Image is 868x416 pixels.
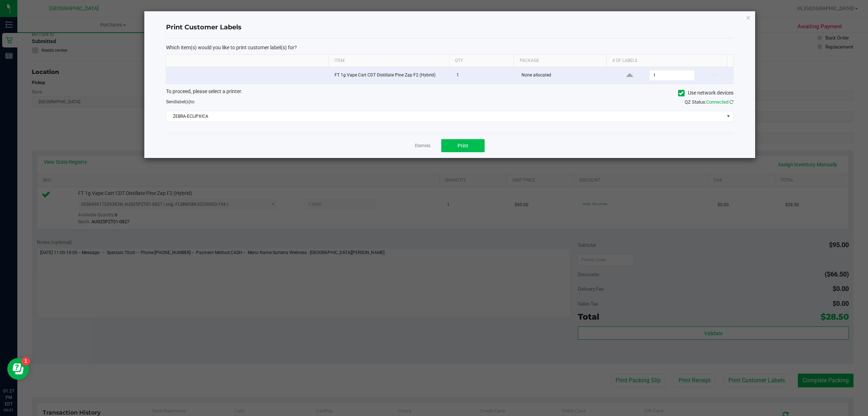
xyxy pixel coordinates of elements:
[161,88,739,99] div: To proceed, please select a printer.
[458,143,468,149] span: Print
[166,99,195,104] span: Send to:
[166,23,733,32] h4: Print Customer Labels
[606,55,727,67] th: # of labels
[706,99,728,105] span: Connected
[449,55,514,67] th: Qty
[328,55,449,67] th: Item
[166,44,733,51] p: Which item(s) would you like to print customer label(s) for?
[7,358,29,380] iframe: Resource center
[517,67,611,84] td: None allocated
[176,99,190,104] span: label(s)
[415,143,430,149] a: Dismiss
[330,67,452,84] td: FT 1g Vape Cart CDT Distillate Pine Zap F2 (Hybrid)
[452,67,518,84] td: 1
[678,89,733,97] label: Use network devices
[21,357,30,366] iframe: Resource center unread badge
[441,139,485,152] button: Print
[685,99,733,105] span: QZ Status:
[514,55,606,67] th: Package
[166,111,724,121] span: ZEBRA-ECLIPXICA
